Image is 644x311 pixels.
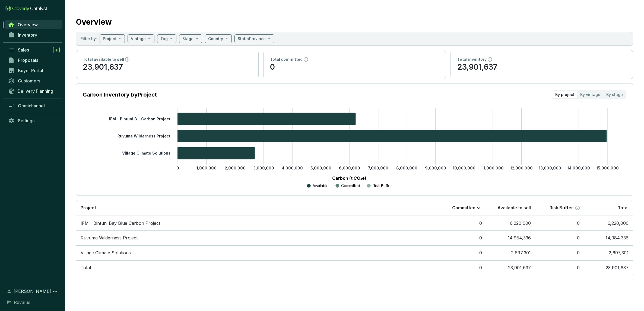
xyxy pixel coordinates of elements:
tspan: 11,000,000 [482,166,504,170]
span: Sales [18,47,29,53]
td: 2,697,301 [584,245,633,260]
span: Omnichannel [18,103,45,108]
tspan: Ruvuma Wilderness Project [118,134,170,138]
span: Overview [18,22,38,27]
h2: Overview [76,16,112,28]
tspan: 2,000,000 [225,166,246,170]
p: 23,901,637 [457,62,626,72]
td: 6,220,000 [486,216,535,231]
span: Buyer Portal [18,68,43,73]
td: 14,984,336 [584,230,633,245]
p: Risk Buffer [373,183,392,188]
td: 0 [437,216,486,231]
p: Total committed [270,57,303,62]
td: 0 [535,216,584,231]
p: 0 [270,62,439,72]
p: Carbon (t CO₂e) [91,175,607,181]
tspan: 15,000,000 [596,166,619,170]
td: 6,220,000 [584,216,633,231]
td: IFM - Bintuni Bay Blue Carbon Project [76,216,437,231]
a: Sales [5,45,62,54]
tspan: 14,000,000 [567,166,590,170]
div: By project [552,91,577,98]
tspan: 8,000,000 [396,166,417,170]
td: 0 [535,260,584,275]
tspan: 13,000,000 [539,166,561,170]
th: Project [76,200,437,216]
td: 14,984,336 [486,230,535,245]
tspan: Village Climate Solutions [122,151,170,155]
span: Settings [18,118,34,123]
td: Ruvuma Wilderness Project [76,230,437,245]
a: Overview [5,20,62,29]
p: Filter by: [81,36,97,41]
td: 0 [535,245,584,260]
a: Omnichannel [5,101,62,110]
p: Total inventory [457,57,487,62]
a: Buyer Portal [5,66,62,75]
td: 0 [437,245,486,260]
tspan: 0 [176,166,179,170]
td: 0 [535,230,584,245]
tspan: 9,000,000 [425,166,446,170]
th: Total [584,200,633,216]
a: Customers [5,76,62,85]
tspan: 5,000,000 [310,166,331,170]
p: Total available to sell [83,57,124,62]
p: Available [313,183,329,188]
a: Proposals [5,56,62,65]
td: 2,697,301 [486,245,535,260]
tspan: 4,000,000 [282,166,303,170]
tspan: 12,000,000 [510,166,533,170]
div: By stage [603,91,626,98]
td: 23,901,637 [486,260,535,275]
p: Risk Buffer [550,205,573,211]
span: Delivery Planning [18,88,53,94]
p: Committed [341,183,360,188]
p: Carbon Inventory by Project [83,91,157,98]
tspan: 3,000,000 [253,166,274,170]
td: 23,901,637 [584,260,633,275]
div: By vintage [577,91,603,98]
tspan: 6,000,000 [339,166,360,170]
div: segmented control [552,90,626,99]
p: 23,901,637 [83,62,252,72]
a: Settings [5,116,62,125]
td: 0 [437,230,486,245]
tspan: IFM - Bintuni B... Carbon Project [109,116,170,121]
a: Inventory [5,30,62,40]
td: Village Climate Solutions [76,245,437,260]
tspan: 1,000,000 [196,166,217,170]
td: Total [76,260,437,275]
span: Inventory [18,32,37,38]
tspan: 10,000,000 [453,166,475,170]
span: Revalue [14,299,30,306]
td: 0 [437,260,486,275]
span: [PERSON_NAME] [14,288,51,294]
tspan: 7,000,000 [368,166,388,170]
a: Delivery Planning [5,86,62,95]
span: Proposals [18,57,38,63]
th: Available to sell [486,200,535,216]
p: Committed [452,205,475,211]
span: Customers [18,78,40,84]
